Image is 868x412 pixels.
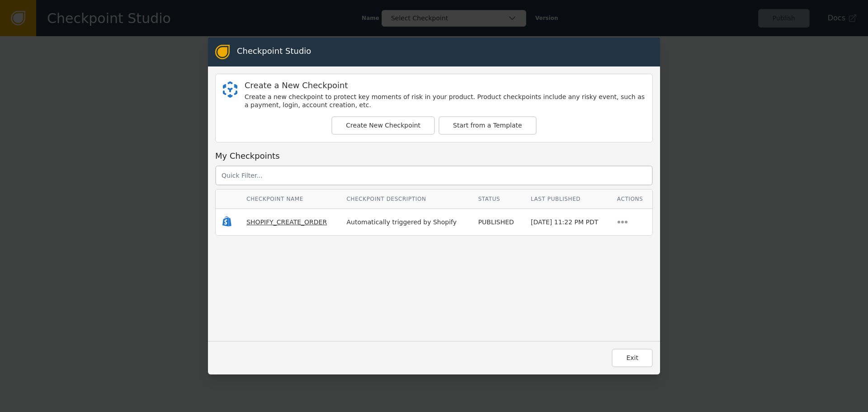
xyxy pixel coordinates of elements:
input: Quick Filter... [215,166,653,185]
th: Checkpoint Name [240,189,340,209]
span: SHOPIFY_CREATE_ORDER [246,218,327,226]
div: [DATE] 11:22 PM PDT [531,218,604,227]
th: Checkpoint Description [340,189,472,209]
button: Start from a Template [439,116,537,135]
div: Create a New Checkpoint [245,81,645,90]
button: Exit [612,349,653,367]
div: Checkpoint Studio [237,45,311,59]
div: My Checkpoints [215,150,653,162]
th: Status [472,189,524,209]
div: Create a new checkpoint to protect key moments of risk in your product. Product checkpoints inclu... [245,93,645,109]
th: Last Published [524,189,610,209]
span: Automatically triggered by Shopify [347,218,457,226]
button: Create New Checkpoint [331,116,435,135]
th: Actions [610,189,652,209]
div: PUBLISHED [478,218,517,227]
